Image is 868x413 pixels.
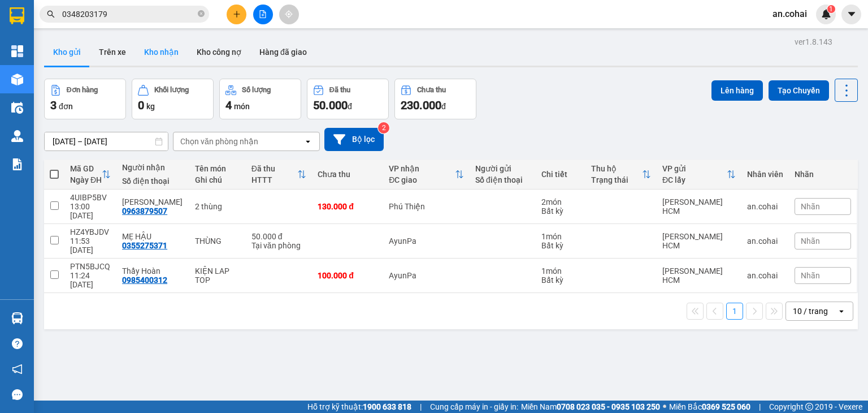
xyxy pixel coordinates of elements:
div: ĐC lấy [662,175,727,184]
div: Ngày ĐH [70,175,102,184]
input: Tìm tên, số ĐT hoặc mã đơn [62,8,196,20]
div: 0985400312 [122,276,167,285]
div: ĐC giao [389,175,455,184]
button: 1 [726,303,743,320]
div: Thu hộ [591,164,642,173]
th: Toggle SortBy [64,160,116,190]
div: Đã thu [251,164,297,173]
div: Người gửi [475,164,530,173]
button: aim [279,5,299,24]
span: | [759,401,761,413]
strong: 0369 525 060 [702,402,750,411]
img: solution-icon [11,158,23,170]
div: Nhãn [795,170,851,179]
div: Chưa thu [417,86,446,94]
th: Toggle SortBy [585,160,657,190]
span: [DATE] 13:00 [101,31,142,39]
span: Nhãn [801,202,820,211]
span: 0 [138,98,144,112]
img: warehouse-icon [11,74,23,85]
button: Tạo Chuyến [769,80,829,101]
div: Đã thu [329,86,350,94]
div: 100.000 đ [318,271,377,280]
div: hoàng vân [122,197,184,206]
div: 11:53 [DATE] [70,236,111,255]
span: Nhãn [801,236,820,246]
div: 130.000 đ [318,202,377,211]
button: Đã thu50.000đ [307,79,389,119]
div: [PERSON_NAME] HCM [662,266,736,285]
button: Kho công nợ [188,38,250,66]
span: | [420,401,422,413]
img: icon-new-feature [821,9,831,19]
div: VP gửi [662,164,727,173]
h2: 4UIBP5BV [5,35,62,53]
span: question-circle [12,338,23,349]
span: kg [146,102,155,111]
span: Miền Bắc [669,401,750,413]
div: Chưa thu [318,170,377,179]
div: ver 1.8.143 [795,36,832,48]
th: Toggle SortBy [246,160,312,190]
div: Phú Thiện [389,202,464,211]
span: Hỗ trợ kỹ thuật: [307,401,411,413]
span: Nhãn [801,271,820,280]
div: Số lượng [242,86,271,94]
div: Chọn văn phòng nhận [180,136,258,147]
button: Khối lượng0kg [132,79,214,119]
button: file-add [253,5,273,24]
div: an.cohai [747,236,783,246]
div: Bất kỳ [541,206,579,216]
div: KIỆN LAP TOP [195,266,240,285]
div: PTN5BJCQ [70,262,111,271]
div: AyunPa [389,271,464,280]
th: Toggle SortBy [383,160,470,190]
span: [PERSON_NAME] HCM [101,62,221,75]
button: Trên xe [90,38,135,66]
div: Tại văn phòng [251,241,306,250]
div: AyunPa [389,236,464,246]
button: Lên hàng [711,80,763,101]
div: 10 / trang [793,306,828,317]
svg: open [837,307,846,316]
button: plus [227,5,246,24]
button: Số lượng4món [219,79,301,119]
button: Kho nhận [135,38,188,66]
div: an.cohai [747,202,783,211]
div: HTTT [251,175,297,184]
span: an.cohai [763,7,816,21]
svg: open [303,137,313,146]
span: món [234,102,250,111]
div: Ghi chú [195,175,240,184]
button: Đơn hàng3đơn [44,79,126,119]
div: Bất kỳ [541,276,579,285]
div: VP nhận [389,164,455,173]
div: Trạng thái [591,175,642,184]
div: 13:00 [DATE] [70,202,111,220]
div: Số điện thoại [475,175,530,184]
span: close-circle [198,9,205,20]
div: Khối lượng [154,86,189,94]
span: 2 thùng [101,78,159,98]
input: Select a date range. [45,132,168,150]
strong: 1900 633 818 [363,402,411,411]
span: ⚪️ [663,405,666,409]
div: 2 thùng [195,202,240,211]
button: Hàng đã giao [250,38,316,66]
div: THÙNG [195,236,240,246]
div: [PERSON_NAME] HCM [662,197,736,216]
sup: 1 [827,5,835,13]
span: 230.000 [401,98,441,112]
span: notification [12,364,23,375]
div: Số điện thoại [122,177,184,186]
img: warehouse-icon [11,312,23,324]
button: Kho gửi [44,38,90,66]
div: 2 món [541,197,579,206]
div: an.cohai [747,271,783,280]
span: đ [441,102,446,111]
span: plus [233,10,241,18]
div: 50.000 đ [251,232,306,241]
div: MẸ HẬU [122,232,184,241]
div: Nhân viên [747,170,783,179]
strong: 0708 023 035 - 0935 103 250 [557,402,660,411]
